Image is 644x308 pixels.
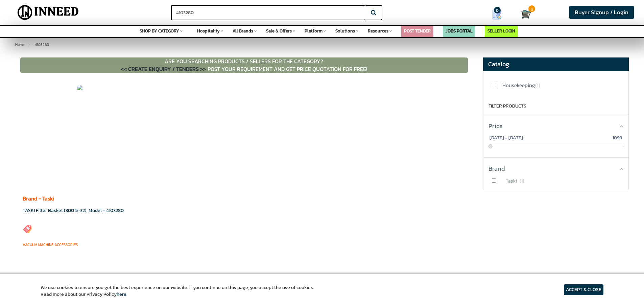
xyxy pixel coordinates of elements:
[30,42,49,47] span: 4103280
[41,284,314,298] article: We use cookies to ensure you get the best experience on our website. If you continue on this page...
[446,28,473,34] a: JOBS PORTAL
[521,9,531,19] img: Cart
[335,28,355,34] span: Solutions
[121,65,206,73] span: << CREATE ENQUIRY / TENDERS >>
[404,28,431,34] a: POST TENDER
[233,28,253,34] span: All Brands
[488,115,623,131] div: Price
[266,28,292,34] span: Sale & Offers
[368,28,388,34] span: Resources
[117,291,126,298] a: here
[487,28,515,34] a: SELLER LOGIN
[520,177,524,185] span: (1)
[564,284,603,295] article: ACCEPT & CLOSE
[488,103,623,110] div: FILTER PRODUCTS
[305,28,323,34] span: Platform
[23,194,54,203] a: Brand - Taski
[14,41,26,49] a: Home
[488,134,524,142] span: [DATE] - [DATE]
[23,242,78,247] a: Vacuum Machine Accessories
[171,5,365,20] input: Search for Brands, Products, Sellers, Manufacturers...
[77,85,82,186] img: 3204.jpg
[197,28,220,34] span: Hospitality
[535,81,540,89] span: (1)
[27,42,29,47] span: >
[121,65,208,73] a: << CREATE ENQUIRY / TENDERS >>
[140,28,179,34] span: SHOP BY CATEGORY
[492,9,502,20] img: Show My Quotes
[612,134,623,142] span: 1093
[506,177,517,185] span: Taski
[20,57,468,73] p: ARE YOU SEARCHING PRODUCTS / SELLERS FOR THE CATEGORY? POST YOUR REQUIREMENT AND GET PRICE QUOTAT...
[575,8,628,17] span: Buyer Signup / Login
[502,81,540,89] span: Housekeeping
[30,41,33,49] span: >
[521,7,527,22] a: Cart 0
[23,223,33,234] img: inneed-price-tag.png
[488,158,623,173] div: Brand
[479,7,521,22] a: my Quotes 0
[528,5,535,12] span: 0
[569,6,634,19] a: Buyer Signup / Login
[494,7,501,14] span: 0
[23,207,124,214] a: TASKI Filter Basket (30015-32), Model - 4103280
[488,60,509,69] span: Catalog
[12,4,85,21] img: Inneed.Market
